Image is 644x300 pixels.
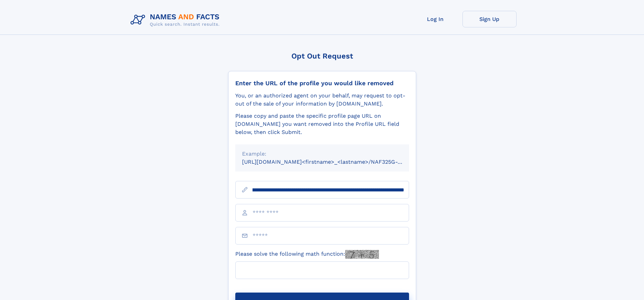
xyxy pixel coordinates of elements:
[235,250,379,259] label: Please solve the following math function:
[228,52,416,60] div: Opt Out Request
[235,92,409,108] div: You, or an authorized agent on your behalf, may request to opt-out of the sale of your informatio...
[128,11,225,29] img: Logo Names and Facts
[235,79,409,87] div: Enter the URL of the profile you would like removed
[242,150,402,158] div: Example:
[462,11,517,27] a: Sign Up
[408,11,462,27] a: Log In
[242,159,422,165] small: [URL][DOMAIN_NAME]<firstname>_<lastname>/NAF325G-xxxxxxxx
[235,112,409,136] div: Please copy and paste the specific profile page URL on [DOMAIN_NAME] you want removed into the Pr...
